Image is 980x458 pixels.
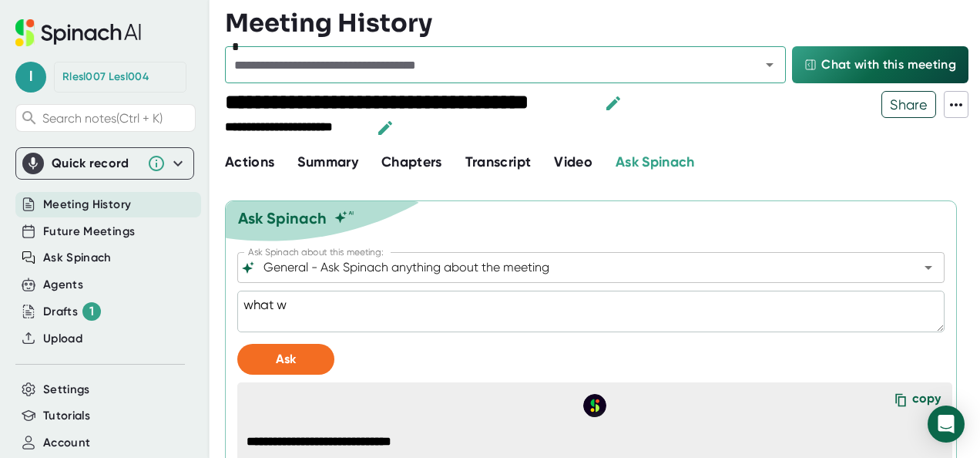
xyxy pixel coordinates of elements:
[42,111,191,126] span: Search notes (Ctrl + K)
[43,276,83,294] button: Agents
[43,302,101,321] button: Drafts 1
[43,381,90,399] button: Settings
[22,148,187,179] div: Quick record
[616,152,695,173] button: Ask Spinach
[554,152,592,173] button: Video
[381,152,442,173] button: Chapters
[616,153,695,170] span: Ask Spinach
[43,434,90,452] button: Account
[237,344,334,375] button: Ask
[792,46,968,83] button: Chat with this meeting
[43,196,131,214] button: Meeting History
[881,91,936,118] button: Share
[465,152,532,173] button: Transcript
[43,302,101,321] div: Drafts
[43,407,90,425] button: Tutorials
[43,223,135,241] button: Future Meetings
[276,352,296,366] span: Ask
[225,8,432,38] h3: Meeting History
[260,257,894,278] input: What can we do to help?
[297,153,357,170] span: Summary
[52,156,139,171] div: Quick record
[554,153,592,170] span: Video
[62,70,149,84] div: Rlesl007 Lesl004
[82,302,101,321] div: 1
[912,391,941,412] div: copy
[225,152,274,173] button: Actions
[225,153,274,170] span: Actions
[43,330,82,348] button: Upload
[297,152,357,173] button: Summary
[381,153,442,170] span: Chapters
[759,54,780,76] button: Open
[43,249,112,267] button: Ask Spinach
[237,291,945,332] textarea: what w
[465,153,532,170] span: Transcript
[882,91,935,118] span: Share
[918,257,939,278] button: Open
[928,406,965,443] div: Open Intercom Messenger
[15,62,46,93] span: l
[238,209,327,227] div: Ask Spinach
[821,56,956,74] span: Chat with this meeting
